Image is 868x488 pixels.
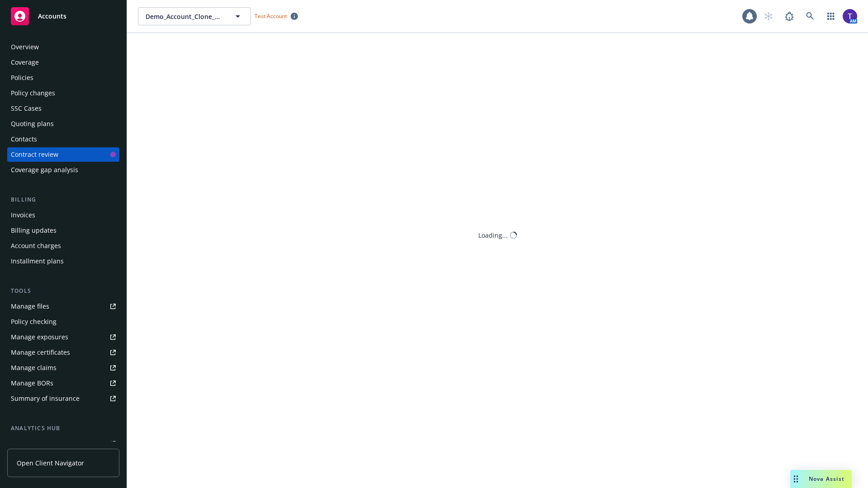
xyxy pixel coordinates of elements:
[7,70,119,85] a: Policies
[7,195,119,204] div: Billing
[7,101,119,116] a: SSC Cases
[7,55,119,70] a: Coverage
[11,239,61,253] div: Account charges
[7,436,119,451] a: Loss summary generator
[809,475,844,483] span: Nova Assist
[11,330,68,344] div: Manage exposures
[38,13,66,20] span: Accounts
[7,376,119,390] a: Manage BORs
[7,286,119,296] div: Tools
[822,7,840,25] a: Switch app
[11,436,86,451] div: Loss summary generator
[7,40,119,54] a: Overview
[11,223,57,238] div: Billing updates
[759,7,778,25] a: Start snowing
[7,163,119,177] a: Coverage gap analysis
[11,208,35,222] div: Invoices
[11,147,58,162] div: Contract review
[478,230,508,240] div: Loading...
[7,117,119,131] a: Quoting plans
[255,12,287,20] span: Test Account
[11,163,78,177] div: Coverage gap analysis
[11,117,54,131] div: Quoting plans
[146,12,224,21] span: Demo_Account_Clone_QA_CR_Tests_Demo
[7,391,119,406] a: Summary of insurance
[7,4,119,29] a: Accounts
[7,361,119,375] a: Manage claims
[11,70,33,85] div: Policies
[11,361,57,375] div: Manage claims
[790,470,852,488] button: Nova Assist
[138,7,251,25] button: Demo_Account_Clone_QA_CR_Tests_Demo
[11,254,64,268] div: Installment plans
[7,345,119,360] a: Manage certificates
[11,299,49,314] div: Manage files
[11,86,55,100] div: Policy changes
[7,314,119,329] a: Policy checking
[7,208,119,222] a: Invoices
[7,299,119,314] a: Manage files
[11,314,57,329] div: Policy checking
[790,470,802,488] div: Drag to move
[7,223,119,238] a: Billing updates
[11,345,70,360] div: Manage certificates
[843,9,857,23] img: photo
[801,7,819,25] a: Search
[11,101,42,116] div: SSC Cases
[7,147,119,162] a: Contract review
[11,40,39,54] div: Overview
[7,239,119,253] a: Account charges
[11,376,53,390] div: Manage BORs
[7,424,119,433] div: Analytics hub
[7,254,119,268] a: Installment plans
[11,132,37,146] div: Contacts
[7,132,119,146] a: Contacts
[7,86,119,100] a: Policy changes
[11,55,39,70] div: Coverage
[251,11,302,21] span: Test Account
[7,330,119,344] a: Manage exposures
[17,458,84,468] span: Open Client Navigator
[11,391,80,406] div: Summary of insurance
[780,7,798,25] a: Report a Bug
